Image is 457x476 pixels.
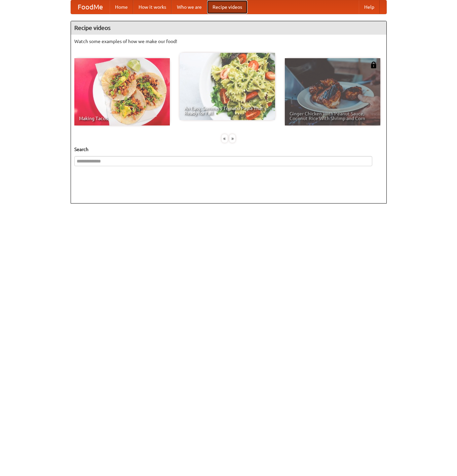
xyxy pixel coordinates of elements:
p: Watch some examples of how we make our food! [74,38,383,45]
div: « [222,134,228,143]
div: » [229,134,235,143]
h4: Recipe videos [71,21,386,35]
a: An Easy, Summery Tomato Pasta That's Ready for Fall [180,53,275,120]
a: Making Tacos [74,58,170,125]
span: Making Tacos [79,116,165,121]
a: Who we are [172,0,207,14]
span: An Easy, Summery Tomato Pasta That's Ready for Fall [184,106,270,115]
a: Recipe videos [207,0,247,14]
a: How it works [133,0,172,14]
a: FoodMe [71,0,110,14]
h5: Search [74,146,383,153]
a: Home [110,0,133,14]
a: Help [359,0,380,14]
img: 483408.png [370,62,377,68]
